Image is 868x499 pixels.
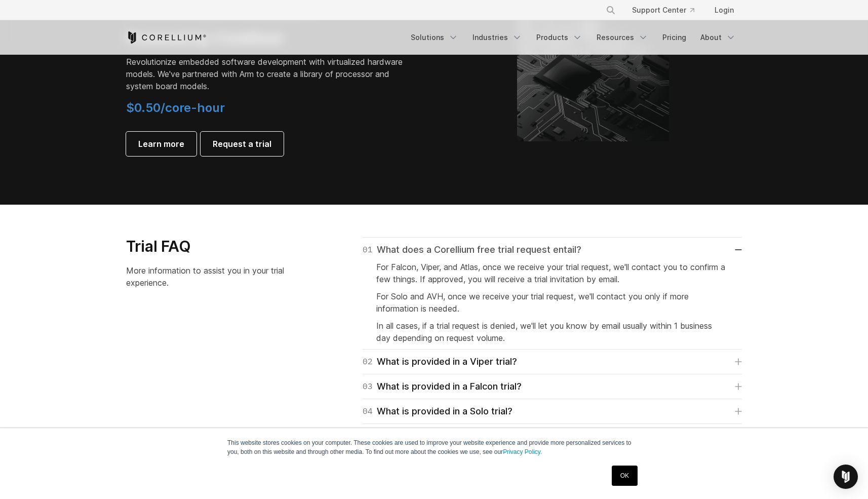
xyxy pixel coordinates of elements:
[213,138,271,150] span: Request a trial
[363,243,742,257] a: 01What does a Corellium free trial request entail?
[624,1,702,19] a: Support Center
[363,355,517,369] div: What is provided in a Viper trial?
[363,404,373,418] span: 04
[363,379,522,394] div: What is provided in a Falcon trial?
[126,31,207,44] a: Corellium Home
[656,28,692,47] a: Pricing
[530,28,588,47] a: Products
[590,28,654,47] a: Resources
[834,465,858,489] div: Open Intercom Messenger
[612,466,638,486] a: OK
[363,243,373,257] span: 01
[405,28,464,47] a: Solutions
[602,1,620,19] button: Search
[363,243,581,257] div: What does a Corellium free trial request entail?
[363,379,373,394] span: 03
[376,291,689,314] span: For Solo and AVH, once we receive your trial request, we'll contact you only if more information ...
[376,321,712,343] span: In all cases, if a trial request is denied, we'll let you know by email usually within 1 business...
[376,262,725,284] span: For Falcon, Viper, and Atlas, once we receive your trial request, we'll contact you to confirm a ...
[594,1,742,19] div: Navigation Menu
[126,56,410,92] p: Revolutionize embedded software development with virtualized hardware models. We've partnered wit...
[503,448,542,455] a: Privacy Policy.
[126,100,225,115] span: $0.50/core-hour
[363,404,742,418] a: 04What is provided in a Solo trial?
[126,237,304,256] h3: Trial FAQ
[363,379,742,394] a: 03What is provided in a Falcon trial?
[363,404,512,418] div: What is provided in a Solo trial?
[227,438,641,456] p: This website stores cookies on your computer. These cookies are used to improve your website expe...
[138,138,184,150] span: Learn more
[694,28,742,47] a: About
[126,264,304,289] p: More information to assist you in your trial experience.
[405,28,742,47] div: Navigation Menu
[363,355,373,369] span: 02
[363,355,742,369] a: 02What is provided in a Viper trial?
[201,132,284,156] a: Request a trial
[706,1,742,19] a: Login
[126,132,196,156] a: Learn more
[466,28,528,47] a: Industries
